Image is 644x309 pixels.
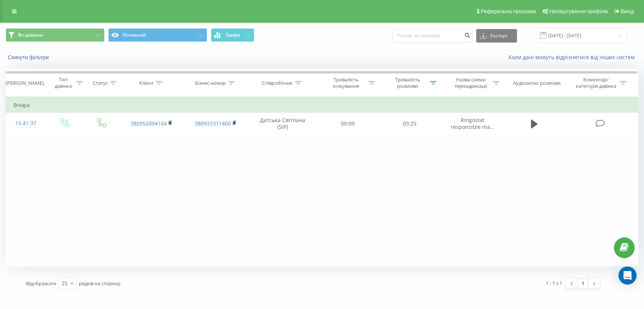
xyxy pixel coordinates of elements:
span: Реферальна програма [481,8,536,14]
div: Тип дзвінка [52,76,74,89]
div: 15:41:37 [14,116,38,131]
div: Аудіозапис розмови [513,80,561,86]
span: рядків на сторінці [79,280,120,287]
span: Ringostat responsible ma... [450,116,494,130]
span: Всі дзвінки [18,32,43,38]
td: Датська Світлана (SIP) [248,113,317,135]
a: 380933311400 [195,120,231,127]
td: 03:25 [379,113,441,135]
div: [PERSON_NAME] [6,80,44,86]
span: Графік [226,32,240,38]
td: Вчора [6,98,638,113]
a: 1 [577,278,589,289]
div: 1 - 1 з 1 [546,279,562,287]
button: Всі дзвінки [6,28,105,42]
div: Клієнт [139,80,154,86]
div: Бізнес номер [195,80,226,86]
span: Налаштування профілю [549,8,608,14]
div: 25 [61,280,68,287]
div: Назва схеми переадресації [450,76,491,89]
a: 380952094104 [131,120,167,127]
button: Скинути фільтри [6,54,52,61]
button: Графік [211,28,254,42]
div: Open Intercom Messenger [618,266,636,285]
button: Основний [108,28,207,42]
input: Пошук за номером [392,29,472,43]
div: Співробітник [262,80,293,86]
button: Експорт [476,29,517,43]
div: Тривалість розмови [387,76,428,89]
a: Коли дані можуть відрізнятися вiд інших систем [509,54,638,61]
td: 00:09 [317,113,379,135]
div: Статус [93,80,108,86]
div: Тривалість очікування [326,76,366,89]
span: Відображати [26,280,56,287]
span: Вихід [621,8,634,14]
div: Коментар/категорія дзвінка [573,76,618,89]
